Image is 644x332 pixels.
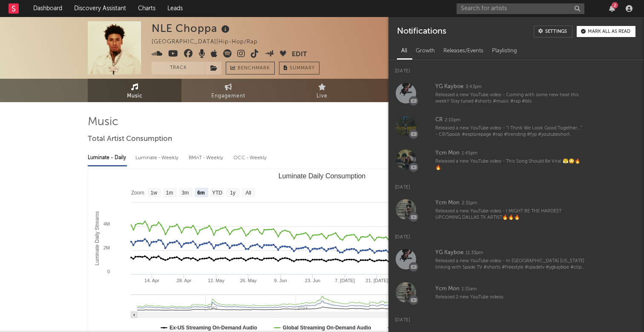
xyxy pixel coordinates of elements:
[127,91,143,101] span: Music
[588,29,630,34] div: Mark all as read
[466,84,482,90] div: 3:43pm
[292,49,307,60] button: Edit
[177,278,192,283] text: 28. Apr
[435,208,585,221] div: Released a new YouTube video - I MIGHT BE THE HARDEST UPCOMING DALLAS TX ARTIST🔥🔥🔥.
[439,44,488,58] div: Releases/Events
[182,190,189,196] text: 3m
[462,200,477,206] div: 2:31pm
[388,193,644,226] a: Ycm Mon2:31pmReleased a new YouTube video - I MIGHT BE THE HARDEST UPCOMING DALLAS TX ARTIST🔥🔥🔥.
[612,2,618,9] div: 2
[88,134,172,144] span: Total Artist Consumption
[94,211,100,265] text: Luminate Daily Streams
[197,190,204,196] text: 6m
[245,190,251,196] text: All
[388,276,644,309] a: Ycm Mon1:15amReleased 2 new YouTube videos.
[279,172,366,180] text: Luminate Daily Consumption
[131,190,144,196] text: Zoom
[226,62,275,74] a: Benchmark
[335,278,355,283] text: 7. [DATE]
[609,5,615,12] button: 2
[435,258,585,271] div: Released a new YouTube video - In [GEOGRAPHIC_DATA] [US_STATE] linking with Spade TV #shorts #fre...
[144,278,159,283] text: 14. Apr
[238,63,270,74] span: Benchmark
[462,150,477,157] div: 1:45pm
[435,115,443,125] div: CR
[369,79,463,102] a: Audience
[233,151,267,165] div: OCC - Weekly
[411,44,439,58] div: Growth
[366,278,388,283] text: 21. [DATE]
[397,26,446,37] div: Notifications
[435,294,585,301] div: Released 2 new YouTube videos.
[152,62,205,74] button: Track
[290,66,315,71] span: Summary
[279,62,319,74] button: Summary
[230,190,236,196] text: 1y
[388,243,644,276] a: YG Kayboe11:33pmReleased a new YouTube video - In [GEOGRAPHIC_DATA] [US_STATE] linking with Spade...
[388,110,644,143] a: CR2:10pmReleased a new YouTube video - “I Think We Look Good Together…” - CR/Spook #explorepage #...
[435,158,585,172] div: Released a new YouTube video - This Song Should Be Viral 😤😳🔥🔥.
[435,284,460,294] div: Ycm Mon
[397,44,411,58] div: All
[208,278,225,283] text: 12. May
[435,148,460,158] div: Ycm Mon
[388,309,644,326] div: [DATE]
[435,248,463,258] div: YG Kayboe
[283,325,371,331] text: Global Streaming On-Demand Audio
[388,60,644,77] div: [DATE]
[435,125,585,138] div: Released a new YouTube video - “I Think We Look Good Together…” - CR/Spook #explorepage #rap #tre...
[211,91,245,101] span: Engagement
[305,278,320,283] text: 23. Jun
[135,151,180,165] div: Luminate - Weekly
[181,79,275,102] a: Engagement
[212,190,222,196] text: YTD
[274,278,287,283] text: 9. Jun
[240,278,257,283] text: 26. May
[88,79,181,102] a: Music
[152,37,267,47] div: [GEOGRAPHIC_DATA] | Hip-Hop/Rap
[435,82,463,92] div: YG Kayboe
[534,26,572,37] a: Settings
[189,151,225,165] div: BMAT - Weekly
[151,190,158,196] text: 1w
[107,269,110,274] text: 0
[388,226,644,243] div: [DATE]
[445,117,460,123] div: 2:10pm
[275,79,369,102] a: Live
[103,221,110,226] text: 4M
[466,250,483,256] div: 11:33pm
[166,190,173,196] text: 1m
[170,325,257,331] text: Ex-US Streaming On-Demand Audio
[388,176,644,193] div: [DATE]
[103,245,110,250] text: 2M
[462,286,477,292] div: 1:15am
[388,77,644,110] a: YG Kayboe3:43pmReleased a new YouTube video - Coming with some new heat this week!! Stay tuned #s...
[457,3,584,14] input: Search for artists
[316,91,328,101] span: Live
[435,198,460,208] div: Ycm Mon
[488,44,521,58] div: Playlisting
[435,92,585,105] div: Released a new YouTube video - Coming with some new heat this week!! Stay tuned #shorts #music #r...
[577,26,635,37] button: Mark all as read
[152,21,232,35] div: NLE Choppa
[388,143,644,176] a: Ycm Mon1:45pmReleased a new YouTube video - This Song Should Be Viral 😤😳🔥🔥.
[88,151,127,165] div: Luminate - Daily
[545,29,567,34] div: Settings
